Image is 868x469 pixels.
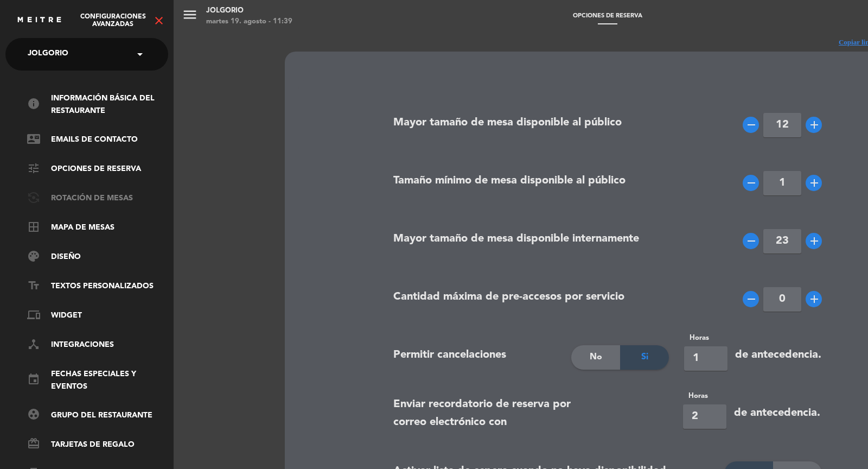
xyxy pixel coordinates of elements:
[27,338,40,351] i: device_hub
[28,43,68,66] span: Jolgorio
[152,14,165,27] i: close
[27,192,168,205] a: Rotación de Mesas
[27,220,40,233] i: border_all
[27,97,40,110] i: info
[27,437,40,450] i: card_giftcard
[27,438,168,451] a: Tarjetas de regalo
[27,308,40,321] i: phonelink
[27,250,40,263] i: palette
[27,162,40,175] i: tune
[27,134,168,147] a: Emails de Contacto
[73,13,152,28] span: Configuraciones avanzadas
[27,368,168,393] a: eventFechas especiales y eventos
[16,16,62,24] img: MEITRE
[27,92,168,117] a: Información básica del restaurante
[27,409,168,422] a: Grupo del restaurante
[27,132,40,145] i: contact_mail
[27,163,168,176] a: Opciones de reserva
[27,221,168,234] a: Mapa de mesas
[27,280,168,293] a: Textos Personalizados
[27,408,40,421] i: group_work
[27,339,168,352] a: Integraciones
[27,251,168,264] a: Diseño
[27,191,40,204] i: flip_camera_android
[27,279,40,292] i: text_fields
[27,309,168,322] a: Widget
[27,373,40,386] i: event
